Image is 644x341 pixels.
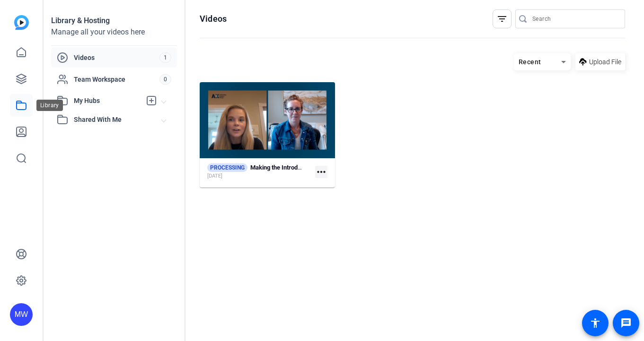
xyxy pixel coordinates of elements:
div: Library & Hosting [51,15,177,26]
span: Shared With Me [74,115,162,125]
mat-icon: message [620,317,632,329]
div: Library [36,100,63,111]
div: Manage all your videos here [51,26,177,38]
button: Upload File [575,53,625,70]
span: 0 [159,74,171,85]
mat-icon: accessibility [590,317,601,329]
span: Team Workspace [74,75,159,84]
input: Search [532,13,618,25]
h1: Videos [200,13,227,25]
span: Recent [519,58,541,66]
span: Videos [74,53,159,62]
a: PROCESSINGMaking the Introduction: An Interview With AX Leader [PERSON_NAME][DATE] [207,163,311,180]
strong: Making the Introduction: An Interview With AX Leader [PERSON_NAME] [250,164,443,171]
mat-expansion-panel-header: Shared With Me [51,110,177,129]
mat-icon: more_horiz [315,166,327,178]
span: 1 [159,52,171,63]
span: My Hubs [74,96,141,106]
mat-expansion-panel-header: My Hubs [51,91,177,110]
div: MW [10,303,33,326]
span: PROCESSING [207,163,247,172]
mat-icon: filter_list [496,13,508,25]
span: Upload File [589,57,621,67]
span: [DATE] [207,172,222,180]
img: blue-gradient.svg [14,15,29,30]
